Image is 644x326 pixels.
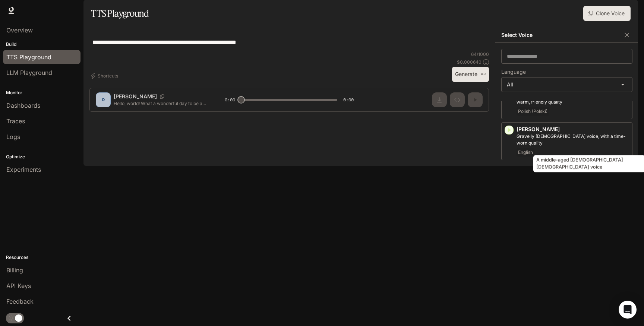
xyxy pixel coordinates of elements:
[502,77,632,92] div: All
[517,126,629,133] p: [PERSON_NAME]
[517,148,534,157] span: English
[89,70,121,82] button: Shortcuts
[457,59,482,65] p: $ 0.000640
[91,6,149,21] h1: TTS Playground
[619,301,637,319] div: Open Intercom Messenger
[517,107,549,116] span: Polish (Polski)
[452,67,489,82] button: Generate⌘⏎
[583,6,631,21] button: Clone Voice
[471,51,489,57] p: 64 / 1000
[501,69,526,75] p: Language
[517,133,629,146] p: Gravelly male voice, with a time-worn quality
[480,72,486,77] p: ⌘⏎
